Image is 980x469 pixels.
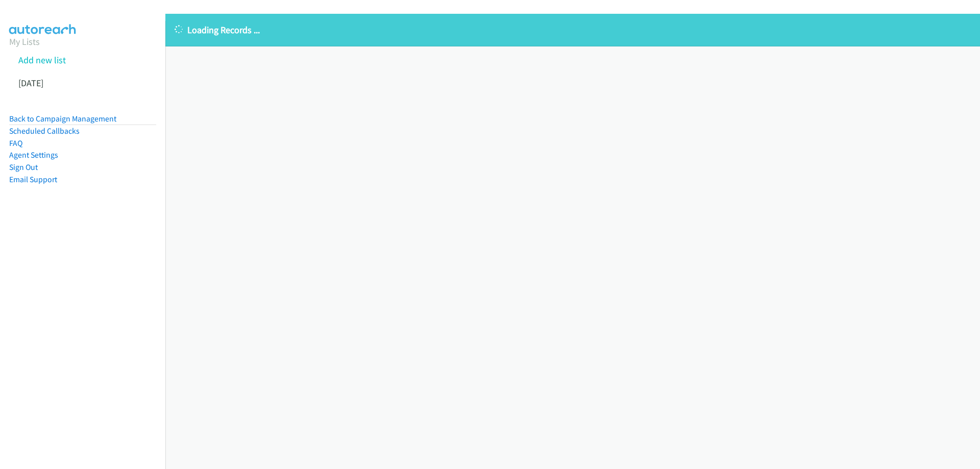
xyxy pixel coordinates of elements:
[9,114,116,124] a: Back to Campaign Management
[9,162,38,172] a: Sign Out
[9,36,40,47] a: My Lists
[175,23,971,37] p: Loading Records ...
[18,77,43,89] a: [DATE]
[9,150,58,160] a: Agent Settings
[18,54,66,66] a: Add new list
[9,175,57,184] a: Email Support
[9,126,80,136] a: Scheduled Callbacks
[9,138,22,148] a: FAQ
